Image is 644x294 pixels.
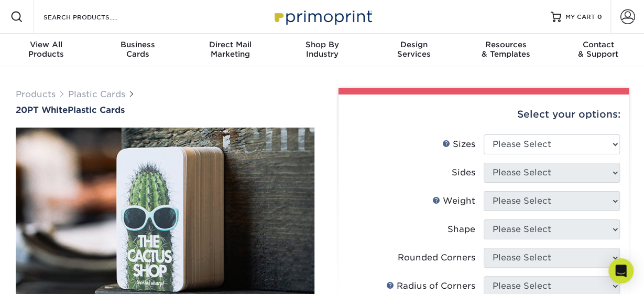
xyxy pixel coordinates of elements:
a: Contact& Support [552,34,644,67]
div: & Templates [460,40,552,59]
div: Open Intercom Messenger [608,258,634,283]
span: Direct Mail [184,40,276,49]
div: Industry [276,40,368,59]
div: Radius of Corners [386,280,475,292]
img: Primoprint [270,5,375,28]
a: Plastic Cards [68,89,125,99]
span: Design [368,40,460,49]
div: Services [368,40,460,59]
div: Marketing [184,40,276,59]
div: Select your options: [347,94,620,134]
a: BusinessCards [92,34,184,67]
a: Products [16,89,56,99]
div: Sides [452,166,475,179]
div: & Support [552,40,644,59]
div: Sizes [442,138,475,151]
a: Resources& Templates [460,34,552,67]
span: Business [92,40,184,49]
a: 20PT WhitePlastic Cards [16,105,314,115]
div: Cards [92,40,184,59]
input: SEARCH PRODUCTS..... [42,10,145,23]
div: Weight [432,195,475,207]
div: Rounded Corners [398,251,475,264]
span: 0 [597,13,602,20]
span: Contact [552,40,644,49]
a: DesignServices [368,34,460,67]
a: Direct MailMarketing [184,34,276,67]
span: MY CART [565,13,595,22]
span: 20PT White [16,105,68,115]
h1: Plastic Cards [16,105,314,115]
a: Shop ByIndustry [276,34,368,67]
span: Shop By [276,40,368,49]
span: Resources [460,40,552,49]
div: Shape [447,223,475,236]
